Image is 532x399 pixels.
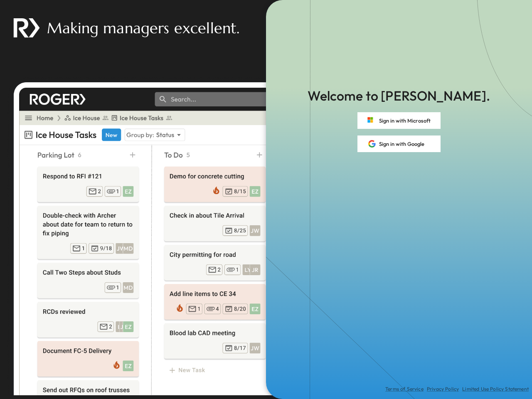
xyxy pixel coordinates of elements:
[385,386,424,392] a: Terms of Service
[47,17,239,39] p: Making managers excellent.
[357,135,441,152] button: Sign in with Google
[308,86,490,106] p: Welcome to [PERSON_NAME].
[427,386,459,392] a: Privacy Policy
[357,112,441,129] button: Sign in with Microsoft
[462,386,529,392] a: Limited Use Policy Statement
